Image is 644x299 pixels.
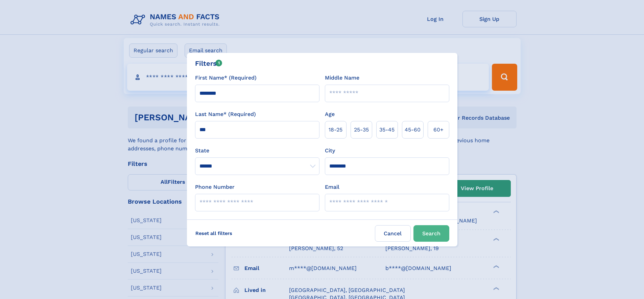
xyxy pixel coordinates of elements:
[413,225,449,242] button: Search
[379,126,395,134] span: 35‑45
[191,225,237,241] label: Reset all filters
[195,110,256,118] label: Last Name* (Required)
[195,58,222,68] div: Filters
[375,225,411,242] label: Cancel
[195,183,235,191] label: Phone Number
[433,126,444,134] span: 60+
[195,147,319,155] label: State
[325,183,339,191] label: Email
[329,126,342,134] span: 18‑25
[325,110,335,118] label: Age
[405,126,421,134] span: 45‑60
[325,74,359,82] label: Middle Name
[325,147,335,155] label: City
[354,126,369,134] span: 25‑35
[195,74,257,82] label: First Name* (Required)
